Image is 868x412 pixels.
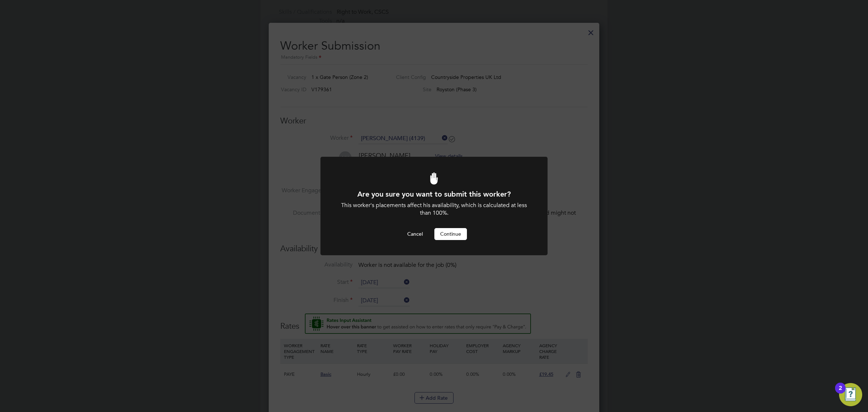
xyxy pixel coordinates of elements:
div: 2 [839,388,842,398]
button: Open Resource Center, 2 new notifications [839,383,862,406]
div: This worker's placements affect his availability, which is calculated at less than 100%. [340,202,528,217]
h1: Are you sure you want to submit this worker? [340,189,528,199]
button: Continue [434,228,467,240]
button: Cancel [401,228,429,240]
